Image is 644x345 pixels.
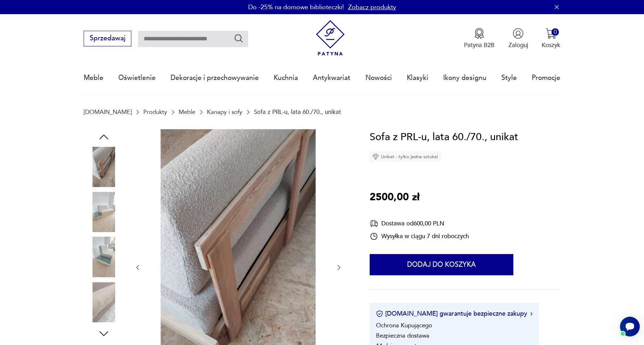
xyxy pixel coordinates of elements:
[443,62,487,94] a: Ikony designu
[370,254,513,275] button: Dodaj do koszyka
[84,192,124,232] img: Zdjęcie produktu Sofa z PRL-u, lata 60./70., unikat
[84,147,124,187] img: Zdjęcie produktu Sofa z PRL-u, lata 60./70., unikat
[376,309,532,318] button: [DOMAIN_NAME] gwarantuje bezpieczne zakupy
[464,28,495,49] button: Patyna B2B
[545,28,556,39] img: Ikona koszyka
[84,62,103,94] a: Meble
[84,109,132,115] a: [DOMAIN_NAME]
[376,321,432,329] li: Ochrona Kupującego
[620,317,640,337] iframe: Smartsupp widget button
[207,109,242,115] a: Kanapy i sofy
[370,232,469,241] div: Wysyłka w ciągu 7 dni roboczych
[501,62,517,94] a: Style
[179,109,195,115] a: Meble
[312,20,348,56] img: Patyna - sklep z meblami i dekoracjami vintage
[348,3,396,12] a: Zobacz produkty
[542,28,560,49] button: 0Koszyk
[370,219,469,228] div: Dostawa od 600,00 PLN
[542,41,560,49] p: Koszyk
[248,3,344,12] p: Do -25% na domowe biblioteczki!
[376,310,383,317] img: Ikona certyfikatu
[274,62,298,94] a: Kuchnia
[84,36,131,42] a: Sprzedawaj
[530,312,532,316] img: Ikona strzałki w prawo
[370,151,441,162] div: Unikat - tylko jedna sztuka!
[84,282,124,322] img: Zdjęcie produktu Sofa z PRL-u, lata 60./70., unikat
[532,62,560,94] a: Promocje
[365,62,392,94] a: Nowości
[118,62,156,94] a: Oświetlenie
[84,237,124,277] img: Zdjęcie produktu Sofa z PRL-u, lata 60./70., unikat
[372,154,379,160] img: Ikona diamentu
[370,219,378,228] img: Ikona dostawy
[313,62,350,94] a: Antykwariat
[551,28,559,36] div: 0
[376,332,429,340] li: Bezpieczna dostawa
[171,62,259,94] a: Dekoracje i przechowywanie
[464,41,495,49] p: Patyna B2B
[474,28,485,39] img: Ikona medalu
[407,62,428,94] a: Klasyki
[234,33,244,44] button: Szukaj
[370,129,518,145] h1: Sofa z PRL-u, lata 60./70., unikat
[143,109,167,115] a: Produkty
[508,28,528,49] button: Zaloguj
[370,189,419,206] p: 2500,00 zł
[254,109,341,115] p: Sofa z PRL-u, lata 60./70., unikat
[84,31,131,46] button: Sprzedawaj
[464,28,495,49] a: Ikona medaluPatyna B2B
[513,28,524,39] img: Ikonka użytkownika
[508,41,528,49] p: Zaloguj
